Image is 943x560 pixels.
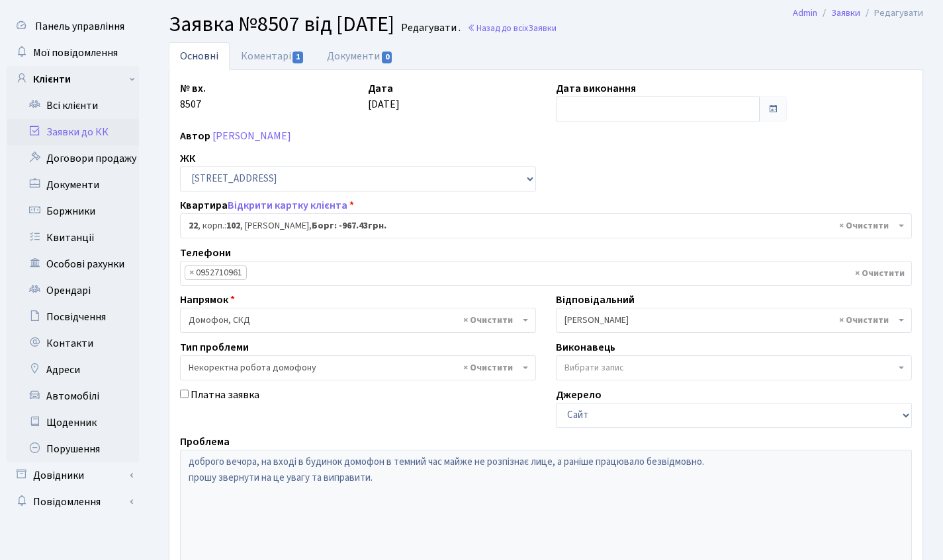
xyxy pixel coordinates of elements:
li: Редагувати [860,6,923,20]
a: Документи [7,172,139,198]
b: 102 [226,219,240,232]
a: Довідники [7,462,139,489]
span: 1 [292,52,303,63]
span: Заявки [528,22,557,34]
label: Дата [368,81,393,96]
span: Мої повідомлення [33,46,118,60]
a: Заявки до КК [7,119,139,145]
span: Домофон, СКД [180,308,536,333]
li: 0952710961 [185,265,247,280]
span: Видалити всі елементи [855,267,905,280]
div: [DATE] [358,81,546,122]
label: Автор [180,128,210,144]
span: Вибрати запис [564,361,624,374]
span: <b>22</b>, корп.: <b>102</b>, Гайдай Сергій Васильович, <b>Борг: -967.43грн.</b> [180,213,912,238]
a: Боржники [7,198,139,225]
span: Заявка №8507 від [DATE] [169,9,394,40]
a: Основні [169,42,230,70]
a: Контакти [7,330,139,357]
a: Адреси [7,357,139,383]
label: Телефони [180,245,231,261]
a: [PERSON_NAME] [212,129,291,143]
a: Особові рахунки [7,251,139,277]
a: Щоденник [7,409,139,436]
a: Відкрити картку клієнта [228,198,347,213]
label: Квартира [180,197,354,213]
a: Порушення [7,436,139,462]
a: Документи [316,42,404,70]
div: 8507 [170,81,358,122]
span: Некоректна робота домофону [189,361,519,374]
label: Напрямок [180,292,235,308]
a: Посвідчення [7,304,139,330]
span: × [189,266,194,279]
b: 22 [189,219,198,232]
a: Квитанції [7,225,139,251]
a: Орендарі [7,277,139,304]
span: <b>22</b>, корп.: <b>102</b>, Гайдай Сергій Васильович, <b>Борг: -967.43грн.</b> [189,219,895,232]
span: Панель управління [35,19,124,34]
span: Домофон, СКД [189,314,519,327]
label: Платна заявка [191,387,259,403]
span: Видалити всі елементи [463,314,513,327]
label: ЖК [180,151,195,166]
a: Мої повідомлення [7,40,139,66]
a: Договори продажу [7,145,139,172]
span: Некоректна робота домофону [180,355,536,380]
a: Всі клієнти [7,92,139,119]
span: Тараненко Я. [556,308,912,333]
label: № вх. [180,81,206,96]
label: Відповідальний [556,292,635,308]
a: Заявки [831,6,860,20]
a: Назад до всіхЗаявки [467,22,557,34]
label: Джерело [556,387,602,403]
a: Admin [793,6,817,20]
span: Тараненко Я. [564,314,895,327]
label: Виконавець [556,339,615,355]
a: Клієнти [7,66,139,92]
a: Повідомлення [7,489,139,515]
a: Автомобілі [7,383,139,409]
span: 0 [382,52,392,63]
span: Видалити всі елементи [839,219,889,232]
small: Редагувати . [398,22,461,34]
span: Видалити всі елементи [463,361,513,374]
label: Проблема [180,434,230,450]
label: Тип проблеми [180,339,249,355]
label: Дата виконання [556,81,636,96]
span: Видалити всі елементи [839,314,889,327]
a: Панель управління [7,13,139,40]
a: Коментарі [230,42,316,70]
b: Борг: -967.43грн. [312,219,386,232]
